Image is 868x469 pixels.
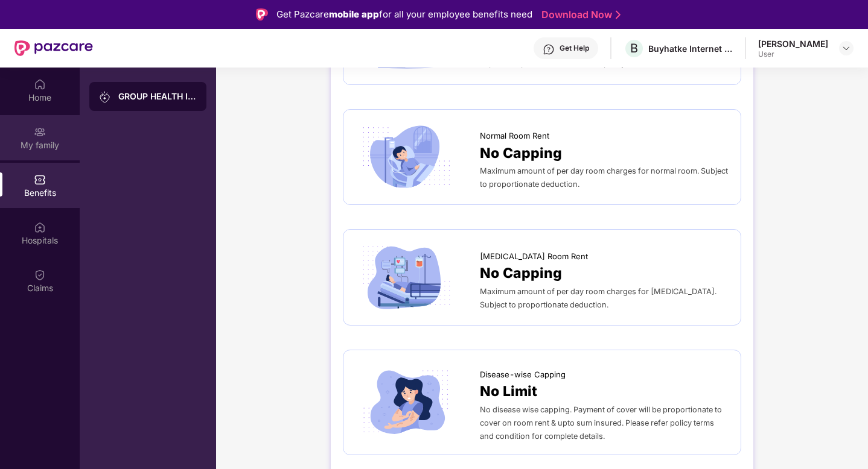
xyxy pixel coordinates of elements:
span: Disease-wise Capping [480,368,566,380]
span: Normal Room Rent [480,130,549,142]
div: Buyhatke Internet Pvt Ltd [648,43,733,54]
img: svg+xml;base64,PHN2ZyBpZD0iSGVscC0zMngzMiIgeG1sbnM9Imh0dHA6Ly93d3cudzMub3JnLzIwMDAvc3ZnIiB3aWR0aD... [543,43,555,55]
span: No Capping [480,142,562,164]
span: No Capping [480,262,562,284]
div: Get Pazcare for all your employee benefits need [276,7,532,22]
div: User [758,49,828,59]
img: Logo [256,8,268,20]
img: svg+xml;base64,PHN2ZyBpZD0iQ2xhaW0iIHhtbG5zPSJodHRwOi8vd3d3LnczLm9yZy8yMDAwL3N2ZyIgd2lkdGg9IjIwIi... [34,269,46,281]
img: svg+xml;base64,PHN2ZyBpZD0iSG9tZSIgeG1sbnM9Imh0dHA6Ly93d3cudzMub3JnLzIwMDAvc3ZnIiB3aWR0aD0iMjAiIG... [34,78,46,90]
span: [MEDICAL_DATA] Room Rent [480,250,588,262]
strong: mobile app [329,8,379,20]
span: Maximum amount of per day room charges for [MEDICAL_DATA]. Subject to proportionate deduction. [480,287,716,309]
img: icon [356,242,458,313]
div: GROUP HEALTH INSURANCE [118,90,197,102]
a: Download Now [541,8,617,21]
img: New Pazcare Logo [14,40,93,56]
img: svg+xml;base64,PHN2ZyBpZD0iRHJvcGRvd24tMzJ4MzIiIHhtbG5zPSJodHRwOi8vd3d3LnczLm9yZy8yMDAwL3N2ZyIgd2... [841,43,851,53]
img: Stroke [616,8,621,21]
span: B [630,41,638,55]
div: Get Help [560,43,589,53]
div: [PERSON_NAME] [758,38,828,49]
img: svg+xml;base64,PHN2ZyB3aWR0aD0iMjAiIGhlaWdodD0iMjAiIHZpZXdCb3g9IjAgMCAyMCAyMCIgZmlsbD0ibm9uZSIgeG... [99,91,111,103]
img: icon [356,367,458,438]
img: icon [356,122,458,193]
span: No Limit [480,380,537,402]
img: svg+xml;base64,PHN2ZyBpZD0iQmVuZWZpdHMiIHhtbG5zPSJodHRwOi8vd3d3LnczLm9yZy8yMDAwL3N2ZyIgd2lkdGg9Ij... [34,174,46,186]
img: svg+xml;base64,PHN2ZyBpZD0iSG9zcGl0YWxzIiB4bWxucz0iaHR0cDovL3d3dy53My5vcmcvMjAwMC9zdmciIHdpZHRoPS... [34,221,46,233]
span: Maximum amount of per day room charges for normal room. Subject to proportionate deduction. [480,166,728,189]
img: svg+xml;base64,PHN2ZyB3aWR0aD0iMjAiIGhlaWdodD0iMjAiIHZpZXdCb3g9IjAgMCAyMCAyMCIgZmlsbD0ibm9uZSIgeG... [34,126,46,138]
span: No disease wise capping. Payment of cover will be proportionate to cover on room rent & upto sum ... [480,405,722,441]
